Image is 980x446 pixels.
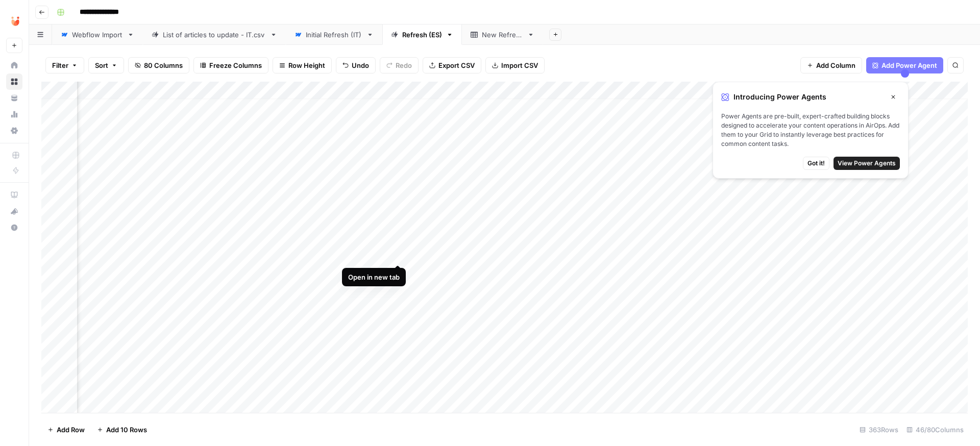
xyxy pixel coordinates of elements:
button: Add 10 Rows [91,422,153,438]
button: Import CSV [485,57,545,73]
img: Unobravo Logo [6,12,24,30]
span: Got it! [807,159,825,168]
button: Add Power Agent [866,57,943,73]
span: Undo [352,60,369,70]
button: View Power Agents [834,157,900,170]
span: Add Power Agent [881,60,937,70]
span: Sort [95,60,108,70]
button: What's new? [6,203,22,219]
button: Redo [380,57,419,73]
button: Help + Support [6,219,22,236]
a: New Refresh [462,24,543,45]
span: Add 10 Rows [106,425,147,435]
button: Row Height [273,57,332,73]
a: List of articles to update - IT.csv [143,24,286,45]
a: Your Data [6,90,22,106]
span: Freeze Columns [209,60,262,70]
a: Webflow Import [52,24,143,45]
div: What's new? [7,204,22,219]
button: Add Row [41,422,91,438]
span: Add Row [57,425,85,435]
button: Got it! [803,157,829,170]
div: List of articles to update - IT.csv [163,30,266,40]
a: Settings [6,122,22,139]
a: Refresh (ES) [382,24,462,45]
span: Filter [52,60,68,70]
button: Freeze Columns [193,57,268,73]
span: Power Agents are pre-built, expert-crafted building blocks designed to accelerate your content op... [721,112,900,148]
span: 80 Columns [144,60,183,70]
button: Export CSV [423,57,481,73]
div: 363 Rows [855,422,902,438]
div: Initial Refresh (IT) [306,30,362,40]
span: Import CSV [501,60,538,70]
div: Introducing Power Agents [721,90,900,104]
button: 80 Columns [128,57,189,73]
a: Usage [6,106,22,122]
button: Filter [45,57,84,73]
span: Row Height [288,60,325,70]
a: Browse [6,73,22,90]
a: Home [6,57,22,73]
div: New Refresh [482,30,523,40]
button: Workspace: Unobravo [6,8,22,34]
div: Open in new tab [348,272,400,282]
a: AirOps Academy [6,187,22,203]
div: Webflow Import [72,30,123,40]
button: Sort [88,57,124,73]
span: Export CSV [438,60,475,70]
div: 46/80 Columns [902,422,968,438]
span: Redo [396,60,412,70]
button: Undo [336,57,376,73]
div: Refresh (ES) [402,30,442,40]
span: Add Column [816,60,855,70]
button: Add Column [800,57,862,73]
span: View Power Agents [838,159,896,168]
a: Initial Refresh (IT) [286,24,382,45]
